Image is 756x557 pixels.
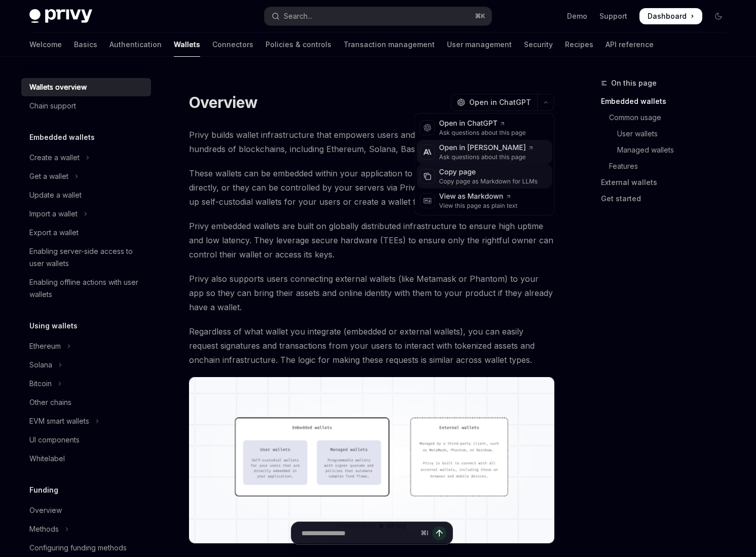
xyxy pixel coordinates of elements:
[29,434,80,446] div: UI components
[174,32,200,57] a: Wallets
[21,501,151,519] a: Overview
[524,32,553,57] a: Security
[29,32,62,57] a: Welcome
[29,276,145,301] div: Enabling offline actions with user wallets
[567,11,587,21] a: Demo
[29,523,59,535] div: Methods
[601,191,735,207] a: Get started
[21,337,151,355] button: Toggle Ethereum section
[601,174,735,191] a: External wallets
[29,320,78,332] h5: Using wallets
[189,166,554,209] span: These wallets can be embedded within your application to have users interact with them directly, ...
[439,119,526,129] div: Open in ChatGPT
[21,186,151,204] a: Update a wallet
[639,8,702,24] a: Dashboard
[601,142,735,158] a: Managed wallets
[21,393,151,412] a: Other chains
[29,152,80,164] div: Create a wallet
[212,32,253,57] a: Connectors
[284,10,312,22] div: Search...
[189,93,257,112] h1: Overview
[611,77,657,89] span: On this page
[29,396,71,409] div: Other chains
[21,273,151,304] a: Enabling offline actions with user wallets
[565,32,593,57] a: Recipes
[29,340,61,352] div: Ethereum
[264,7,492,25] button: Open search
[21,356,151,374] button: Toggle Solana section
[301,522,417,544] input: Ask a question...
[189,272,554,314] span: Privy also supports users connecting external wallets (like Metamask or Phantom) to your app so t...
[29,189,82,201] div: Update a wallet
[439,153,534,161] div: Ask questions about this page
[29,100,76,112] div: Chain support
[21,242,151,273] a: Enabling server-side access to user wallets
[447,32,512,57] a: User management
[29,542,127,554] div: Configuring funding methods
[21,148,151,167] button: Toggle Create a wallet section
[601,158,735,174] a: Features
[189,219,554,262] span: Privy embedded wallets are built on globally distributed infrastructure to ensure high uptime and...
[439,143,534,153] div: Open in [PERSON_NAME]
[21,78,151,96] a: Wallets overview
[21,224,151,242] a: Export a wallet
[21,97,151,115] a: Chain support
[21,412,151,430] button: Toggle EVM smart wallets section
[21,205,151,223] button: Toggle Import a wallet section
[439,202,518,210] div: View this page as plain text
[29,227,79,239] div: Export a wallet
[599,11,627,21] a: Support
[21,375,151,393] button: Toggle Bitcoin section
[601,93,735,109] a: Embedded wallets
[74,32,97,57] a: Basics
[109,32,162,57] a: Authentication
[469,97,531,107] span: Open in ChatGPT
[439,167,538,177] div: Copy page
[29,359,52,371] div: Solana
[439,192,518,202] div: View as Markdown
[29,484,58,496] h5: Funding
[29,81,87,93] div: Wallets overview
[432,526,446,540] button: Send message
[266,32,331,57] a: Policies & controls
[21,167,151,185] button: Toggle Get a wallet section
[29,170,68,182] div: Get a wallet
[29,453,65,465] div: Whitelabel
[601,109,735,126] a: Common usage
[29,9,92,23] img: dark logo
[21,539,151,557] a: Configuring funding methods
[344,32,435,57] a: Transaction management
[189,324,554,367] span: Regardless of what wallet you integrate (embedded or external wallets), you can easily request si...
[450,94,537,111] button: Open in ChatGPT
[475,12,485,20] span: ⌘ K
[439,177,538,185] div: Copy page as Markdown for LLMs
[710,8,727,24] button: Toggle dark mode
[21,431,151,449] a: UI components
[29,504,62,516] div: Overview
[189,377,554,543] img: images/walletoverview.png
[648,11,687,21] span: Dashboard
[601,126,735,142] a: User wallets
[439,129,526,137] div: Ask questions about this page
[29,415,89,427] div: EVM smart wallets
[189,128,554,156] span: Privy builds wallet infrastructure that empowers users and applications to transact on hundreds o...
[21,450,151,468] a: Whitelabel
[29,378,52,390] div: Bitcoin
[29,208,78,220] div: Import a wallet
[606,32,654,57] a: API reference
[29,131,95,143] h5: Embedded wallets
[29,245,145,270] div: Enabling server-side access to user wallets
[21,520,151,538] button: Toggle Methods section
